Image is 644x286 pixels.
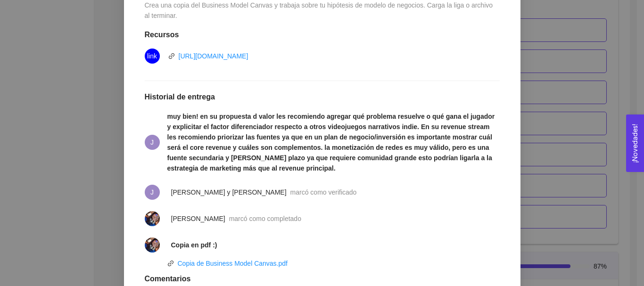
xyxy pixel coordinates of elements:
[171,241,217,249] strong: Copia en pdf :)
[150,135,154,150] span: J
[229,215,301,222] span: marcó como completado
[145,30,500,40] h1: Recursos
[147,49,157,64] span: link
[626,114,644,172] button: Open Feedback Widget
[290,188,357,196] span: marcó como verificado
[145,92,500,102] h1: Historial de entrega
[171,188,287,196] span: [PERSON_NAME] y [PERSON_NAME]
[145,237,160,253] img: 1746731800270-lizprogramadora.jpg
[171,215,225,222] span: [PERSON_NAME]
[167,260,174,267] span: link
[179,52,248,60] a: [URL][DOMAIN_NAME]
[150,185,154,200] span: J
[178,260,288,267] a: Copia de Business Model Canvas.pdf
[168,53,175,59] span: link
[145,211,160,226] img: 1746731800270-lizprogramadora.jpg
[167,113,495,172] strong: muy bien! en su propuesta d valor les recomiendo agregar qué problema resuelve o qué gana el juga...
[145,1,495,19] span: Crea una copia del Business Model Canvas y trabaja sobre tu hipótesis de modelo de negocios. Carg...
[145,274,500,284] h1: Comentarios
